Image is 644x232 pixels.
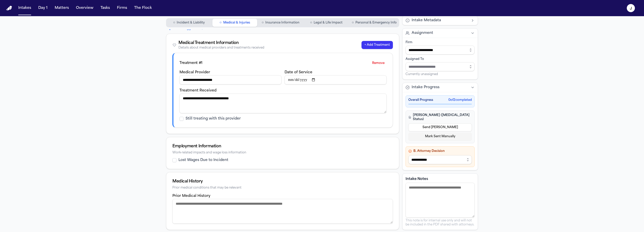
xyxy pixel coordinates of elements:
button: Go to Insurance Information [258,19,303,27]
textarea: Intake notes [406,183,475,218]
button: Tasks [98,4,112,13]
div: Details about medical providers and treatments received [178,46,264,50]
button: Firms [115,4,129,13]
span: Assignment [412,31,433,36]
span: Intake Progress [412,85,439,90]
button: Day 1 [36,4,50,13]
div: Treatment # 1 [179,61,203,66]
button: Go to Incident & Liability [167,19,211,27]
h4: B. Attorney Decision [408,149,472,153]
input: Date of service [285,75,387,84]
span: Personal & Emergency Info [355,21,397,25]
label: Treatment Received [179,89,216,92]
button: + Add Treatment [361,41,393,49]
div: Work-related impacts and wage loss information [172,151,393,155]
button: Go to Personal & Emergency Info [350,19,399,27]
button: Mark Sent Manually [408,132,472,141]
span: 0 of 2 completed [448,98,472,102]
div: Firm [406,40,475,44]
span: ○ [352,20,354,25]
span: Medical & Injuries [223,21,250,25]
h4: [PERSON_NAME] ([MEDICAL_DATA] Status) [408,113,472,121]
span: Incident & Liability [177,21,205,25]
input: Medical provider [179,75,281,84]
span: Intake Metadata [412,18,441,23]
button: Assignment [402,29,478,38]
textarea: Prior medical history [172,199,393,224]
span: Legal & Life Impact [314,21,343,25]
div: Medical History [172,178,393,184]
button: The Flock [132,4,154,13]
span: ○ [310,20,312,25]
button: Intake Metadata [402,16,478,25]
label: Still treating with this provider [186,116,241,121]
button: Intakes [16,4,33,13]
div: Prior medical conditions that may be relevant [172,186,393,190]
img: Finch Logo [6,6,12,11]
div: Assigned To [406,57,475,61]
input: Assign to staff member [406,62,475,71]
button: Matters [53,4,71,13]
div: Employment Information [172,143,393,149]
button: Overview [74,4,95,13]
span: ○ [173,20,175,25]
label: Intake Notes [406,177,475,182]
label: Date of Service [285,71,312,74]
button: Go to Legal & Life Impact [304,19,349,27]
label: Lost Wages Due to Incident [178,158,228,163]
span: Insurance Information [265,21,299,25]
button: Send [PERSON_NAME] [408,123,472,131]
button: Go to Medical & Injuries [212,19,257,27]
button: Intake Progress [402,83,478,92]
label: Medical Provider [179,71,210,74]
span: Currently unassigned [406,72,438,76]
span: ○ [261,20,264,25]
div: Medical Treatment Information [178,40,264,46]
textarea: Treatment received [179,94,387,113]
input: Select firm [406,45,475,55]
label: Prior Medical History [172,194,210,198]
a: Home [6,6,12,11]
span: Overall Progress [408,98,433,102]
span: ○ [219,20,222,25]
p: This note is for internal use only and will not be included in the PDF shared with attorneys. [406,219,475,227]
button: Remove [370,59,387,67]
